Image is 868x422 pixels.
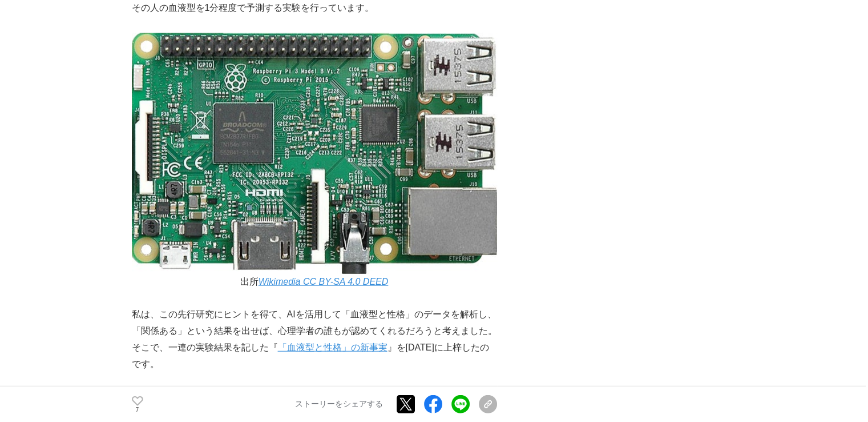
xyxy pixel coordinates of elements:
p: ストーリーをシェアする [295,399,383,409]
img: thumbnail_072f03e0-25e0-11ef-843b-33f111728b4b.PNG [132,33,497,274]
p: 私は、この先行研究にヒントを得て、AIを活用して「血液型と性格」のデータを解析し、「関係ある」という結果を出せば、心理学者の誰もが認めてくれるだろうと考えました。そこで、一連の実験結果を記した『... [132,306,497,372]
p: 出所 [132,33,497,290]
a: Wikimedia CC BY-SA 4.0 DEED [259,277,388,286]
a: 「血液型と性格」の新事実 [278,343,387,352]
p: 7 [132,407,143,412]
